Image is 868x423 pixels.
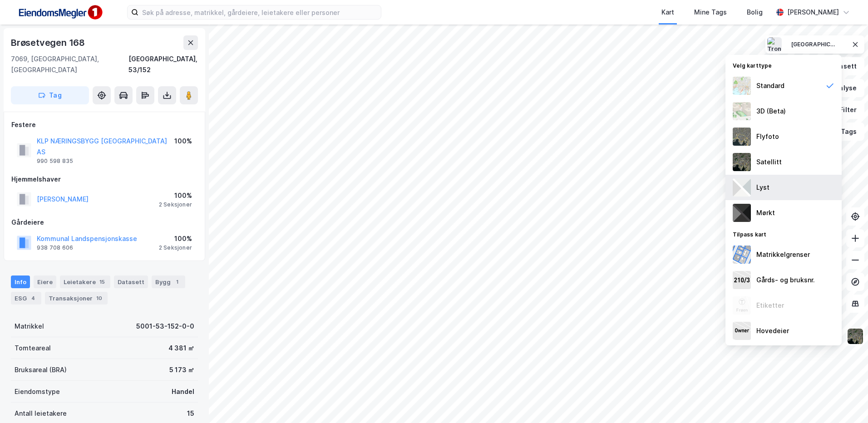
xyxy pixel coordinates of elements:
img: luj3wr1y2y3+OchiMxRmMxRlscgabnMEmZ7DJGWxyBpucwSZnsMkZbHIGm5zBJmewyRlscgabnMEmZ7DJGWxyBpucwSZnsMkZ... [733,178,751,197]
div: 4 [29,294,38,303]
img: Z [733,128,751,146]
div: 5001-53-152-0-0 [136,321,194,332]
div: Bygg [152,275,185,288]
div: 990 598 835 [37,157,73,165]
div: Velg karttype [725,57,842,73]
div: Standard [756,80,784,91]
img: majorOwner.b5e170eddb5c04bfeeff.jpeg [733,322,751,340]
div: Datasett [114,275,148,288]
div: Tilpass kart [725,226,842,242]
div: Kart [661,7,674,18]
div: Festere [11,119,197,130]
div: Hovedeier [756,325,789,336]
div: Bruksareal (BRA) [15,364,67,375]
div: 100% [159,233,192,244]
div: [PERSON_NAME] [787,7,839,18]
div: Etiketter [756,300,784,311]
div: Matrikkelgrenser [756,249,810,260]
div: Flyfoto [756,131,779,142]
div: Handel [172,386,194,397]
img: F4PB6Px+NJ5v8B7XTbfpPpyloAAAAASUVORK5CYII= [15,2,105,23]
div: 100% [159,190,192,201]
div: Satellitt [756,157,782,167]
button: Tag [11,86,89,104]
img: Z [733,102,751,120]
div: Eiere [34,275,56,288]
button: Tags [822,123,864,141]
img: nCdM7BzjoCAAAAAElFTkSuQmCC [733,204,751,222]
div: Bolig [747,7,763,18]
div: Brøsetvegen 168 [11,35,87,50]
input: Søk på adresse, matrikkel, gårdeiere, leietakere eller personer [138,5,381,19]
div: Eiendomstype [15,386,60,397]
div: Antall leietakere [15,408,67,419]
img: 9k= [733,153,751,171]
div: 100% [174,136,192,147]
div: 4 381 ㎡ [168,343,194,354]
div: Mørkt [756,207,775,218]
div: Info [11,275,30,288]
div: ESG [11,292,41,305]
div: Kontrollprogram for chat [823,379,868,423]
img: Z [733,77,751,95]
div: Gårds- og bruksnr. [756,275,815,285]
div: 15 [98,277,107,286]
div: Leietakere [60,275,110,288]
div: Hjemmelshaver [11,174,197,185]
img: Trondheim [767,37,782,52]
img: 9k= [847,328,864,345]
div: 2 Seksjoner [159,244,192,251]
div: 2 Seksjoner [159,201,192,208]
div: 3D (Beta) [756,106,786,117]
div: 5 173 ㎡ [169,364,194,375]
div: [GEOGRAPHIC_DATA] [791,41,837,49]
div: 7069, [GEOGRAPHIC_DATA], [GEOGRAPHIC_DATA] [11,54,128,75]
div: Tomteareal [15,343,51,354]
div: 10 [94,294,104,303]
div: Mine Tags [694,7,727,18]
img: cadastreBorders.cfe08de4b5ddd52a10de.jpeg [733,246,751,264]
img: Z [733,296,751,315]
iframe: Chat Widget [823,379,868,423]
button: [GEOGRAPHIC_DATA] [785,37,843,52]
button: Filter [821,101,864,119]
div: 938 708 606 [37,244,73,251]
div: 1 [173,277,182,286]
img: cadastreKeys.547ab17ec502f5a4ef2b.jpeg [733,271,751,289]
div: [GEOGRAPHIC_DATA], 53/152 [128,54,198,75]
div: 15 [187,408,194,419]
div: Lyst [756,182,769,193]
div: Gårdeiere [11,217,197,228]
div: Matrikkel [15,321,44,332]
div: Transaksjoner [45,292,108,305]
